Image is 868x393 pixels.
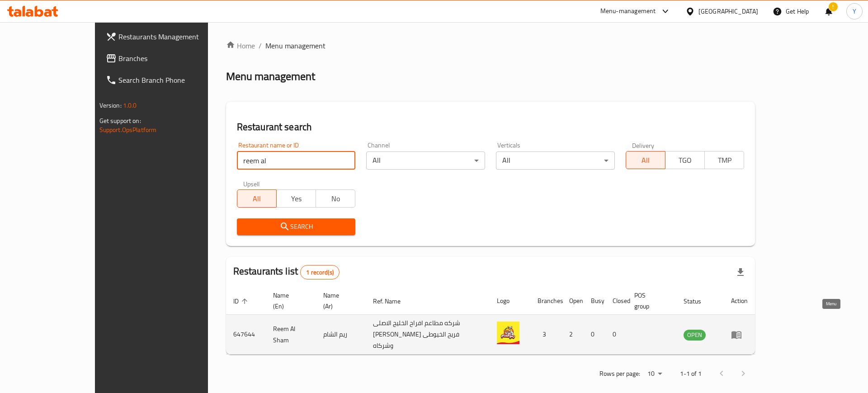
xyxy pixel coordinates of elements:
[99,115,141,127] span: Get support on:
[237,152,356,170] input: Search for restaurant name or ID..
[241,192,273,205] span: All
[259,40,262,51] li: /
[280,192,312,205] span: Yes
[599,368,640,379] p: Rows per page:
[226,40,755,51] nav: breadcrumb
[244,221,349,232] span: Search
[226,69,315,84] h2: Menu management
[118,53,233,64] span: Branches
[300,265,340,279] div: Total records count
[634,290,666,312] span: POS group
[584,287,605,315] th: Busy
[853,6,856,16] span: Y
[320,192,352,205] span: No
[276,189,316,208] button: Yes
[730,261,751,283] div: Export file
[316,315,366,355] td: ريم الشام
[237,218,356,235] button: Search
[366,152,485,170] div: All
[698,6,758,16] div: [GEOGRAPHIC_DATA]
[626,151,665,169] button: All
[265,40,325,51] span: Menu management
[497,322,519,344] img: Reem Al Sham
[724,287,755,315] th: Action
[530,287,562,315] th: Branches
[273,290,305,312] span: Name (En)
[562,287,584,315] th: Open
[118,75,233,85] span: Search Branch Phone
[665,151,705,169] button: TGO
[530,315,562,355] td: 3
[562,315,584,355] td: 2
[496,152,615,170] div: All
[490,287,530,315] th: Logo
[323,290,355,312] span: Name (Ar)
[644,367,665,381] div: Rows per page:
[99,99,122,111] span: Version:
[684,330,706,340] span: OPEN
[226,315,266,355] td: 647644
[99,47,240,69] a: Branches
[605,287,627,315] th: Closed
[605,315,627,355] td: 0
[99,69,240,91] a: Search Branch Phone
[301,268,339,277] span: 1 record(s)
[226,40,255,51] a: Home
[99,26,240,47] a: Restaurants Management
[226,287,755,355] table: enhanced table
[600,6,656,17] div: Menu-management
[366,315,489,355] td: شركه مطاعم افراح الخليج الاصلى [PERSON_NAME] فريح الخيوطى وشركاه
[708,154,741,167] span: TMP
[233,265,340,279] h2: Restaurants list
[669,154,701,167] span: TGO
[584,315,605,355] td: 0
[316,189,355,208] button: No
[243,180,260,187] label: Upsell
[704,151,744,169] button: TMP
[237,120,745,134] h2: Restaurant search
[684,296,713,307] span: Status
[632,142,655,148] label: Delivery
[123,99,137,111] span: 1.0.0
[680,368,702,379] p: 1-1 of 1
[266,315,316,355] td: Reem Al Sham
[99,124,157,136] a: Support.OpsPlatform
[233,296,250,307] span: ID
[118,31,233,42] span: Restaurants Management
[630,154,662,167] span: All
[373,296,412,307] span: Ref. Name
[237,189,277,208] button: All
